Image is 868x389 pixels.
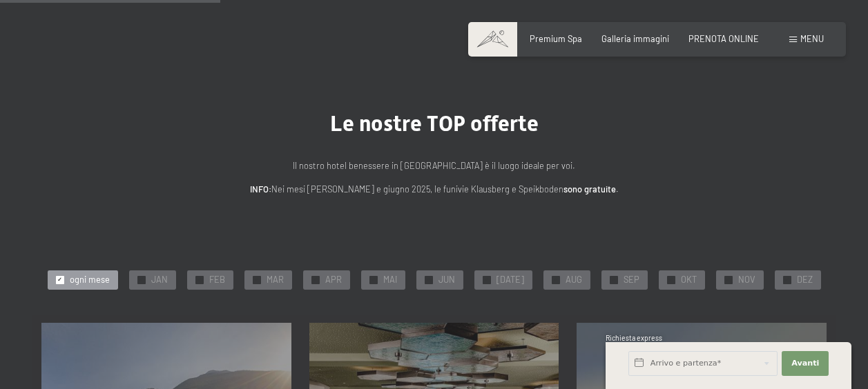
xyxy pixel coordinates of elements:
span: ✓ [197,276,202,283]
span: ✓ [139,276,144,283]
span: ✓ [371,276,376,283]
span: NOV [738,274,755,286]
span: ✓ [254,276,259,283]
span: FEB [209,274,225,286]
strong: INFO: [250,183,271,194]
span: ✓ [726,276,731,283]
span: ✓ [784,276,789,283]
span: ✓ [57,276,62,283]
span: SEP [624,274,639,286]
span: ✓ [553,276,558,283]
span: MAR [267,274,284,286]
span: ✓ [313,276,318,283]
span: ✓ [611,276,616,283]
span: JAN [151,274,168,286]
span: MAI [383,274,397,286]
span: APR [325,274,342,286]
span: AUG [566,274,582,286]
span: ✓ [668,276,673,283]
p: Il nostro hotel benessere in [GEOGRAPHIC_DATA] è il luogo ideale per voi. [158,159,711,172]
span: DEZ [797,274,813,286]
a: Galleria immagini [601,33,669,44]
span: ✓ [484,276,489,283]
a: PRENOTA ONLINE [688,33,759,44]
span: Le nostre TOP offerte [330,110,539,137]
p: Nei mesi [PERSON_NAME] e giugno 2025, le funivie Klausberg e Speikboden . [158,182,711,196]
span: Menu [800,33,824,44]
span: ✓ [426,276,431,283]
span: JUN [438,274,455,286]
span: Avanti [791,358,819,369]
span: ogni mese [70,274,110,286]
button: Avanti [782,351,829,376]
span: OKT [681,274,697,286]
a: Premium Spa [530,33,582,44]
span: Richiesta express [606,334,662,342]
strong: sono gratuite [563,183,616,194]
span: [DATE] [496,274,524,286]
